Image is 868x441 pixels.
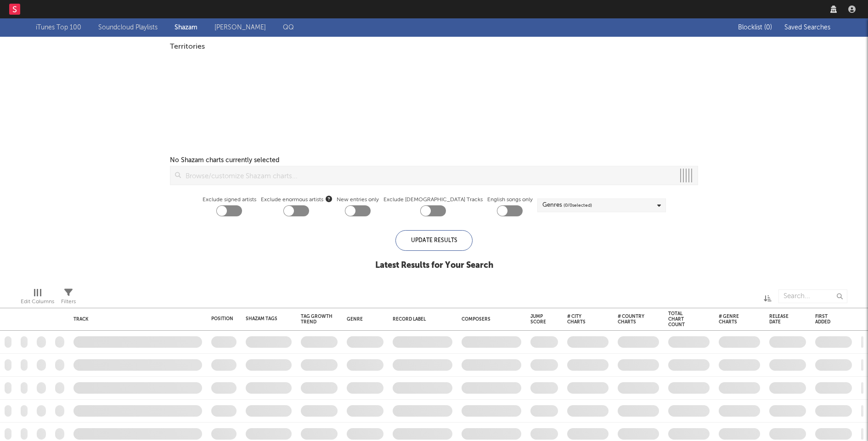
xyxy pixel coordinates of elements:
label: New entries only [337,194,379,205]
div: Edit Columns [21,296,54,307]
div: Territories [170,41,698,52]
div: Release Date [769,314,792,325]
div: # City Charts [567,314,595,325]
span: ( 0 / 0 selected) [564,200,592,211]
div: Update Results [395,230,473,251]
div: # Genre Charts [719,314,746,325]
div: Total Chart Count [668,311,696,328]
div: Composers [462,317,517,322]
div: Jump Score [530,314,546,325]
div: Edit Columns [21,285,54,311]
a: iTunes Top 100 [36,22,81,33]
div: Genre [347,317,379,322]
div: # Country Charts [618,314,645,325]
label: Exclude [DEMOGRAPHIC_DATA] Tracks [383,194,483,205]
div: Latest Results for Your Search [375,260,493,271]
a: QQ [283,22,294,33]
div: Position [211,316,233,322]
a: Soundcloud Playlists [98,22,158,33]
div: Filters [61,296,76,307]
div: No Shazam charts currently selected [170,155,279,166]
div: Record Label [393,317,448,322]
div: Tag Growth Trend [301,314,333,325]
div: Track [73,317,197,322]
div: Filters [61,285,76,311]
span: Saved Searches [784,24,832,31]
label: Exclude signed artists [203,194,256,205]
button: Exclude enormous artists [326,194,332,203]
input: Search... [778,289,847,303]
div: Genres [542,200,592,211]
button: Saved Searches [782,24,832,31]
span: Blocklist [738,24,772,31]
label: English songs only [487,194,533,205]
div: Shazam Tags [246,316,278,322]
span: ( 0 ) [764,24,772,31]
span: Exclude enormous artists [261,194,332,205]
input: Browse/customize Shazam charts... [181,166,675,185]
div: First Added [815,314,838,325]
a: [PERSON_NAME] [214,22,266,33]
